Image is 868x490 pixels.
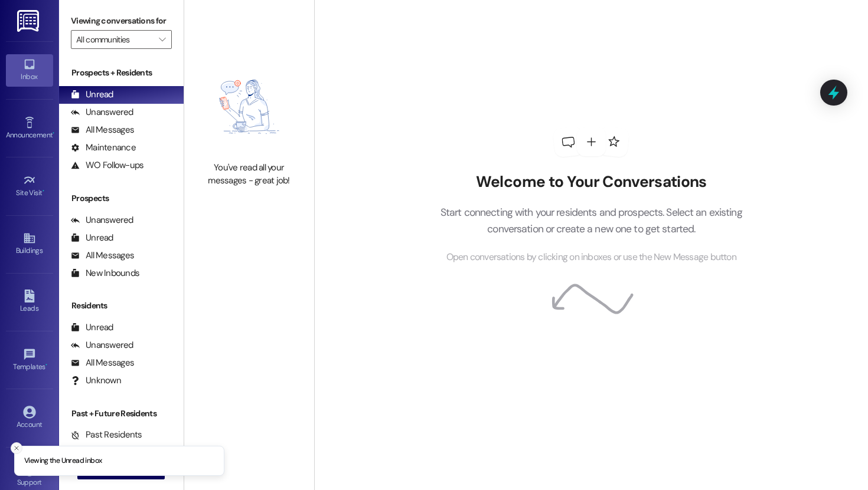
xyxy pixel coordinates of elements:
[76,30,153,49] input: All communities
[159,35,165,44] i: 
[59,407,184,420] div: Past + Future Residents
[71,12,172,30] label: Viewing conversations for
[17,10,41,32] img: ResiDesk Logo
[11,442,22,454] button: Close toast
[43,187,44,195] span: •
[45,361,47,369] span: •
[71,267,139,279] div: New Inbounds
[59,300,184,312] div: Residents
[6,286,53,318] a: Leads
[6,170,53,202] a: Site Visit •
[53,129,54,137] span: •
[422,173,760,192] h2: Welcome to Your Conversations
[71,88,113,101] div: Unread
[71,142,136,154] div: Maintenance
[59,67,184,79] div: Prospects + Residents
[71,374,121,387] div: Unknown
[71,159,143,172] div: WO Follow-ups
[71,232,113,244] div: Unread
[59,192,184,205] div: Prospects
[71,339,133,351] div: Unanswered
[71,321,113,334] div: Unread
[6,344,53,376] a: Templates •
[71,249,134,262] div: All Messages
[71,106,133,119] div: Unanswered
[71,214,133,226] div: Unanswered
[422,204,760,238] p: Start connecting with your residents and prospects. Select an existing conversation or create a n...
[71,124,134,136] div: All Messages
[71,429,142,441] div: Past Residents
[197,58,301,156] img: empty-state
[6,402,53,434] a: Account
[6,228,53,260] a: Buildings
[446,250,736,265] span: Open conversations by clicking on inboxes or use the New Message button
[24,456,102,466] p: Viewing the Unread inbox
[71,357,134,369] div: All Messages
[6,54,53,86] a: Inbox
[197,162,301,187] div: You've read all your messages - great job!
